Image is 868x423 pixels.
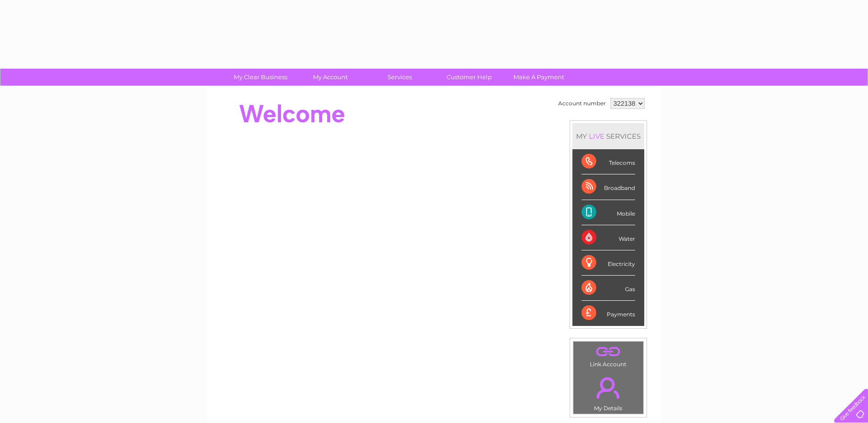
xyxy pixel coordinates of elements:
[573,341,644,370] td: Link Account
[573,369,644,414] td: My Details
[582,301,635,325] div: Payments
[431,69,507,86] a: Customer Help
[582,250,635,276] div: Electricity
[582,174,635,200] div: Broadband
[576,344,641,360] a: .
[582,149,635,174] div: Telecoms
[582,225,635,250] div: Water
[292,69,368,86] a: My Account
[582,276,635,301] div: Gas
[576,372,641,404] a: .
[223,69,298,86] a: My Clear Business
[582,200,635,225] div: Mobile
[556,96,608,111] td: Account number
[501,69,577,86] a: Make A Payment
[572,123,644,149] div: MY SERVICES
[362,69,437,86] a: Services
[587,132,606,141] div: LIVE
